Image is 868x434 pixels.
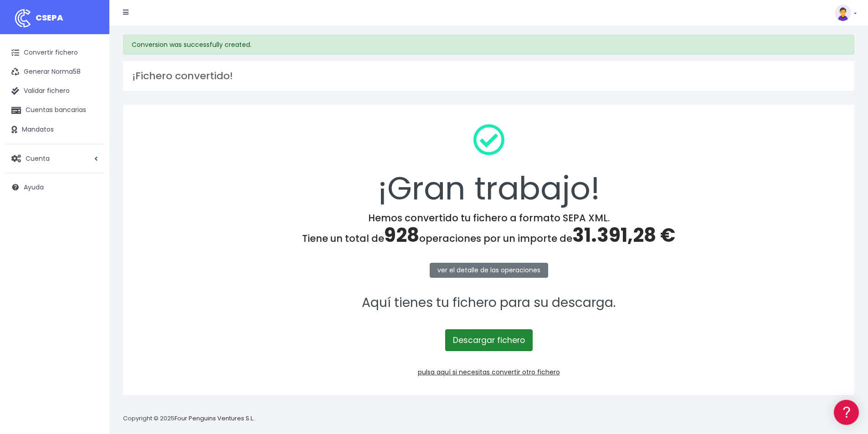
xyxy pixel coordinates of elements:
[9,158,173,172] a: Perfiles de empresas
[9,115,173,129] a: Formatos
[835,5,851,21] img: profile
[9,63,173,72] div: Información general
[135,117,842,212] div: ¡Gran trabajo!
[9,101,173,109] div: Convertir ficheros
[5,101,105,120] a: Cuentas bancarias
[572,222,675,249] span: 31.391,28 €
[418,368,560,377] a: pulsa aquí si necesitas convertir otro fichero
[135,293,842,313] p: Aquí tienes tu fichero para su descarga.
[175,414,254,423] a: Four Penguins Ventures S.L.
[9,195,173,209] a: General
[9,143,173,158] a: Videotutoriales
[36,12,63,23] span: CSEPA
[5,149,105,168] a: Cuenta
[5,62,105,82] a: Generar Norma58
[9,181,173,189] div: Facturación
[5,82,105,101] a: Validar fichero
[132,70,845,82] h3: ¡Fichero convertido!
[11,7,34,30] img: logo
[384,222,419,249] span: 928
[24,183,44,192] span: Ayuda
[9,233,173,247] a: API
[9,244,173,260] button: Contáctanos
[123,414,256,424] p: Copyright © 2025 .
[9,219,173,227] div: Programadores
[5,178,105,197] a: Ayuda
[26,153,50,163] span: Cuenta
[123,35,854,55] div: Conversion was successfully created.
[9,77,173,92] a: Información general
[5,43,105,62] a: Convertir fichero
[135,212,842,247] h4: Hemos convertido tu fichero a formato SEPA XML. Tiene un total de operaciones por un importe de
[430,263,548,278] a: ver el detalle de las operaciones
[9,129,173,143] a: Problemas habituales
[125,262,175,271] a: POWERED BY ENCHANT
[5,120,105,139] a: Mandatos
[445,329,533,351] a: Descargar fichero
